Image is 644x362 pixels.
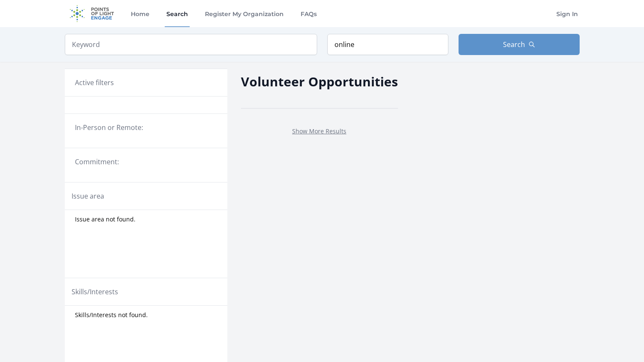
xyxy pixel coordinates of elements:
legend: Issue area [72,191,104,201]
h3: Active filters [75,77,114,88]
a: Show More Results [292,127,346,135]
h2: Volunteer Opportunities [241,72,398,91]
input: Location [327,34,448,55]
span: Search [503,39,525,50]
button: Search [459,34,580,55]
legend: Skills/Interests [72,287,118,297]
legend: In-Person or Remote: [75,122,217,133]
span: Skills/Interests not found. [75,311,148,319]
input: Keyword [65,34,317,55]
span: Issue area not found. [75,215,135,224]
legend: Commitment: [75,157,217,167]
